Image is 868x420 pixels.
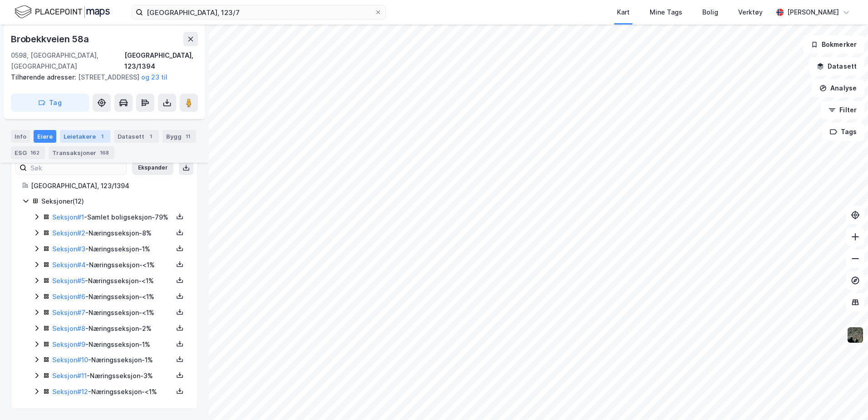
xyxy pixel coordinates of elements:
div: [GEOGRAPHIC_DATA], 123/1394 [31,180,187,191]
div: - Næringsseksjon - 8% [52,228,173,239]
div: [GEOGRAPHIC_DATA], 123/1394 [124,50,198,72]
a: Seksjon#12 [52,388,88,395]
span: Tilhørende adresser: [11,73,78,81]
div: [STREET_ADDRESS] [11,72,191,83]
div: - Næringsseksjon - <1% [52,386,173,397]
a: Seksjon#10 [52,356,88,364]
div: 0598, [GEOGRAPHIC_DATA], [GEOGRAPHIC_DATA] [11,50,124,72]
div: Bolig [702,7,718,18]
img: 9k= [847,326,864,344]
div: Info [11,130,30,143]
a: Seksjon#6 [52,293,85,300]
a: Seksjon#3 [52,245,85,253]
button: Filter [821,101,864,119]
div: - Samlet boligseksjon - 79% [52,212,173,223]
div: Leietakere [60,130,110,143]
div: 1 [146,132,155,141]
a: Seksjon#1 [52,213,84,221]
div: ESG [11,146,45,159]
div: - Næringsseksjon - 1% [52,244,173,255]
div: Bygg [163,130,196,143]
div: Verktøy [738,7,763,18]
a: Seksjon#2 [52,229,85,237]
div: - Næringsseksjon - 1% [52,339,173,350]
div: Seksjoner ( 12 ) [41,196,187,207]
div: - Næringsseksjon - <1% [52,307,173,318]
div: Mine Tags [650,7,682,18]
div: Kart [617,7,630,18]
a: Seksjon#5 [52,277,85,285]
div: - Næringsseksjon - <1% [52,275,173,286]
div: 1 [98,132,107,141]
button: Analyse [812,79,864,97]
div: 11 [183,132,192,141]
img: logo.f888ab2527a4732fd821a326f86c7f29.svg [15,4,110,20]
div: - Næringsseksjon - 2% [52,323,173,334]
a: Seksjon#9 [52,340,85,348]
a: Seksjon#8 [52,325,85,332]
div: - Næringsseksjon - 3% [52,370,173,381]
button: Datasett [809,57,864,75]
button: Bokmerker [803,35,864,54]
div: - Næringsseksjon - 1% [52,355,173,365]
div: Brobekkveien 58a [11,32,91,46]
div: - Næringsseksjon - <1% [52,291,173,302]
div: Kontrollprogram for chat [823,376,868,420]
a: Seksjon#11 [52,372,87,380]
div: 162 [29,148,41,157]
a: Seksjon#4 [52,261,86,269]
iframe: Chat Widget [823,376,868,420]
div: Datasett [114,130,159,143]
button: Tag [11,94,89,112]
div: - Næringsseksjon - <1% [52,260,173,270]
div: Eiere [34,130,56,143]
button: Ekspander [132,160,173,175]
div: Transaksjoner [49,146,114,159]
input: Søk på adresse, matrikkel, gårdeiere, leietakere eller personer [143,5,375,19]
a: Seksjon#7 [52,309,85,316]
button: Tags [822,123,864,141]
div: 168 [98,148,111,157]
input: Søk [27,161,126,175]
div: [PERSON_NAME] [787,7,839,18]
